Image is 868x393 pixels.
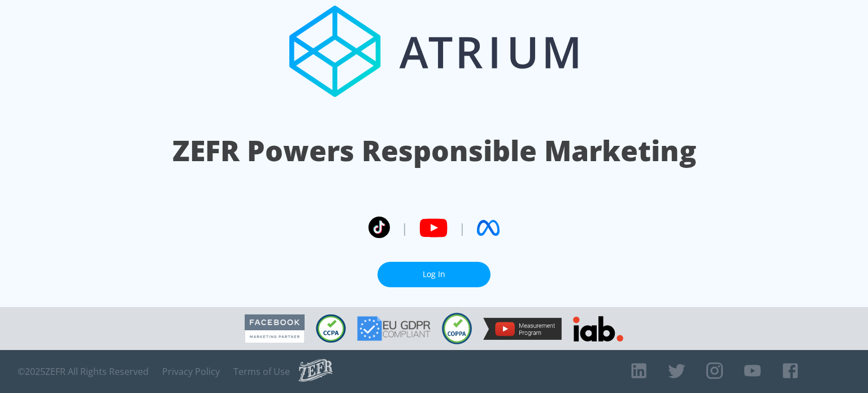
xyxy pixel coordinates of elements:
[459,219,466,236] span: |
[357,316,431,341] img: GDPR Compliant
[483,318,562,340] img: YouTube Measurement Program
[442,313,472,344] img: COPPA Compliant
[316,314,346,343] img: CCPA Compliant
[573,316,623,342] img: IAB
[172,131,696,170] h1: ZEFR Powers Responsible Marketing
[245,314,305,343] img: Facebook Marketing Partner
[401,219,408,236] span: |
[377,262,491,287] a: Log In
[18,366,149,377] span: © 2025 ZEFR All Rights Reserved
[233,366,290,377] a: Terms of Use
[162,366,220,377] a: Privacy Policy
